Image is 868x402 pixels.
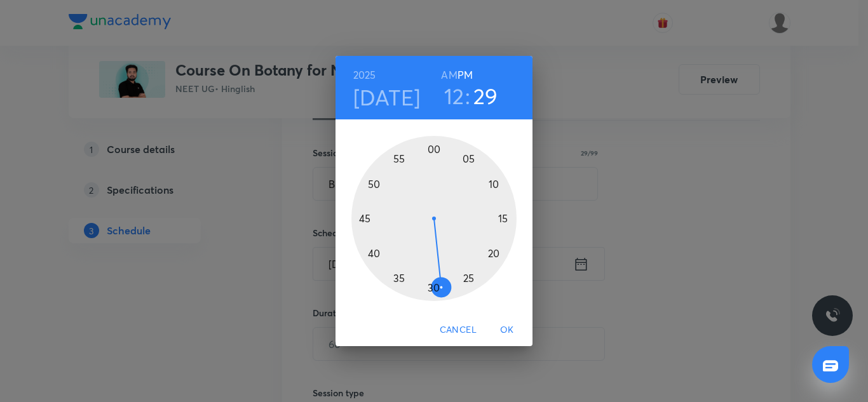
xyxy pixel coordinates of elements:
[444,83,465,109] button: 12
[473,83,498,109] button: 29
[440,322,477,338] span: Cancel
[465,83,470,109] h3: :
[458,66,473,84] button: PM
[353,84,421,111] button: [DATE]
[492,322,522,338] span: OK
[441,66,457,84] button: AM
[353,66,376,84] button: 2025
[435,318,482,342] button: Cancel
[487,318,527,342] button: OK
